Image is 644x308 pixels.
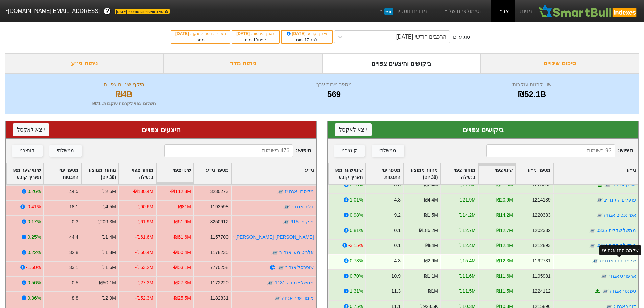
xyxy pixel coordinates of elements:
div: -₪61.9M [173,218,191,226]
a: ארפורט אגח י [608,273,636,279]
div: Toggle SortBy [553,163,638,184]
div: 0.22% [28,249,41,256]
div: ניתוח מדד [164,53,322,73]
div: 0.1 [394,227,400,234]
img: tase link [283,204,290,210]
span: [DATE] [286,31,307,36]
img: tase link [604,182,611,188]
div: ₪21.5M [459,181,476,188]
span: חיפוש : [164,144,311,157]
div: Toggle SortBy [329,163,365,184]
div: 1195981 [532,273,550,280]
div: 8.8 [72,294,78,302]
div: 32.8 [69,249,78,256]
div: -₪130.4M [133,188,153,195]
div: ₪11.6M [459,273,476,280]
div: 1214139 [532,196,550,204]
div: 1193598 [210,203,229,210]
div: 0.98% [350,212,363,219]
div: ₪1.5M [424,212,438,219]
div: Toggle SortBy [403,163,440,184]
div: ₪11.5M [496,288,513,295]
div: ₪12.3M [496,257,513,264]
button: ייצא לאקסל [335,123,372,136]
div: 4.8 [394,196,400,204]
img: tase link [602,288,609,295]
div: -₪61.9M [135,218,153,226]
div: ₪1.6M [102,264,116,271]
img: tase link [589,242,595,249]
div: 1182831 [210,294,229,302]
div: ₪12.4M [496,242,513,249]
a: שלמה החז אגח יט [599,258,636,263]
a: פועלים הת נד יג [604,197,636,203]
div: 44.5 [69,188,78,195]
div: תשלום צפוי לקרנות עוקבות : ₪71 [14,100,234,107]
span: ? [105,7,109,16]
div: ₪21.9M [459,196,476,204]
a: דליה אגח ב [291,204,314,209]
div: 0.73% [350,181,363,188]
span: 17 [304,38,309,42]
div: ₪2.9M [102,294,116,302]
div: ביקושים והיצעים צפויים [322,53,481,73]
div: היקף שינויים צפויים [14,80,234,88]
div: 1172220 [210,279,229,286]
div: 1220383 [532,212,550,219]
div: 1.31% [350,288,363,295]
div: סיכום שינויים [480,53,639,73]
div: 1223239 [532,181,550,188]
div: מספר ניירות ערך [238,80,430,88]
div: -1.60% [26,264,41,271]
div: 4.3 [394,257,400,264]
div: ₪12.7M [459,227,476,234]
div: ₪1.4M [102,234,116,241]
img: tase link [592,258,598,264]
div: -₪61.6M [173,234,191,241]
div: ₪2.5M [102,188,116,195]
img: tase link [278,264,284,271]
input: 93 רשומות... [486,144,615,157]
div: ₪186.2M [419,227,438,234]
span: מחר [197,38,205,42]
div: 0.1 [394,242,400,249]
span: [DATE] [236,31,251,36]
div: Toggle SortBy [366,163,403,184]
button: ממשלתי [372,145,404,157]
button: קונצרני [334,145,365,157]
div: סוג עדכון [451,33,470,41]
button: ייצא לאקסל [13,123,49,136]
a: שופרסל אגח ז [285,265,314,270]
div: ₪12.4M [459,242,476,249]
div: 1157700 [210,234,229,241]
a: מ.ק.מ. 915 [291,219,314,224]
div: Toggle SortBy [119,163,156,184]
div: 1178235 [210,249,229,256]
div: -₪60.4M [135,249,153,256]
div: 1212893 [532,242,550,249]
div: 33.1 [69,264,78,271]
div: ₪2.4M [424,181,438,188]
a: ממשל צמודה 1131 [275,280,314,285]
a: ממשל שקלית 0829 [596,243,636,248]
a: הסימולציות שלי [440,4,486,18]
div: תאריך כניסה לתוקף : [175,31,226,37]
div: לפני ימים [236,37,276,43]
div: 9.2 [394,212,400,219]
div: קונצרני [20,147,35,155]
div: ₪14.2M [496,212,513,219]
div: -₪60.4M [173,249,191,256]
div: Toggle SortBy [441,163,478,184]
div: תאריך קובע : [285,31,329,37]
div: ₪4.5M [102,203,116,210]
div: היצעים צפויים [13,125,310,135]
div: -₪63.2M [135,264,153,271]
div: -3.15% [348,242,363,249]
div: 10.9 [391,273,400,280]
input: 476 רשומות... [164,144,293,157]
a: ממשל שקלית 0335 [596,228,636,233]
div: לפני ימים [285,37,329,43]
div: Toggle SortBy [157,163,193,184]
div: 8250912 [210,218,229,226]
div: ₪1.8M [102,249,116,256]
